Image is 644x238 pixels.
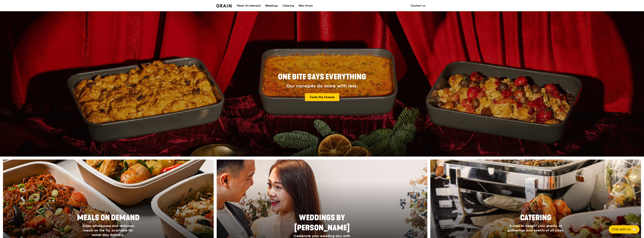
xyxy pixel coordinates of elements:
div: Why Grain [299,0,313,11]
img: Grain [216,4,231,7]
span: Catering [520,213,551,222]
span: Weddings by [PERSON_NAME] [294,213,350,232]
a: Taste the finesse [305,93,339,101]
div: Our canapés do more with less. [255,84,389,89]
span: Dishes to delight your guests, at gatherings and events of all sizes. [508,224,564,232]
span: 🦙 [632,227,637,232]
button: Chat with us🦙 [609,225,640,234]
span: Meals On Demand [77,213,140,222]
span: Enjoy wholesome and delicious meals on the fly, available for same-day delivery. [82,224,134,237]
div: Weddings [265,0,278,11]
a: Weddings [263,0,280,11]
div: Meals On Demand [237,0,261,11]
span: Chat with us [612,227,631,232]
span: ONE BITE SAYS EVERYTHING [278,72,366,81]
a: Why Grain [296,0,315,11]
div: Catering [282,0,294,11]
a: Contact us [408,0,428,11]
a: Catering [280,0,296,11]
